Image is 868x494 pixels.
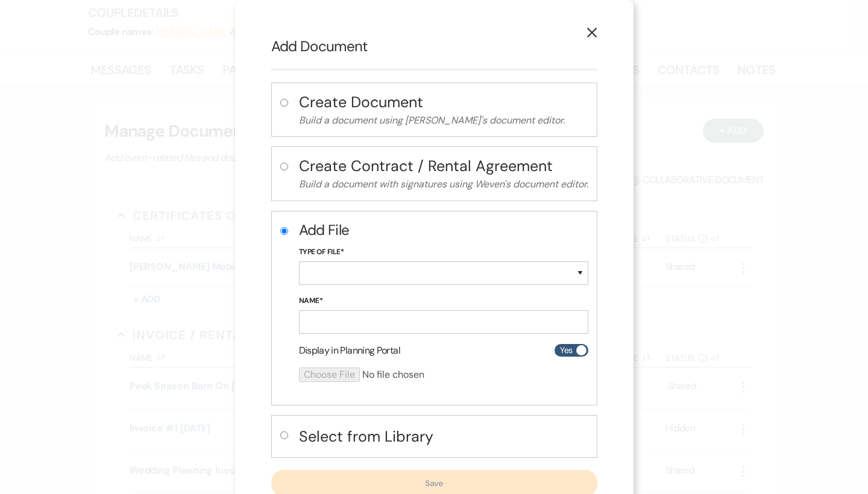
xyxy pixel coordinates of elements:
label: Type of File* [299,246,588,259]
h2: Add Document [271,36,597,57]
p: Build a document using [PERSON_NAME]'s document editor. [299,113,588,128]
button: Select from Library [299,424,588,449]
p: Build a document with signatures using Weven's document editor. [299,177,588,192]
h2: Add File [299,220,588,240]
h4: Select from Library [299,426,588,447]
label: Name* [299,295,588,308]
button: Create DocumentBuild a document using [PERSON_NAME]'s document editor. [299,92,588,128]
h4: Create Document [299,92,588,113]
div: Display in Planning Portal [299,343,588,358]
span: Yes [560,343,572,358]
h4: Create Contract / Rental Agreement [299,155,588,177]
button: Create Contract / Rental AgreementBuild a document with signatures using Weven's document editor. [299,155,588,192]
